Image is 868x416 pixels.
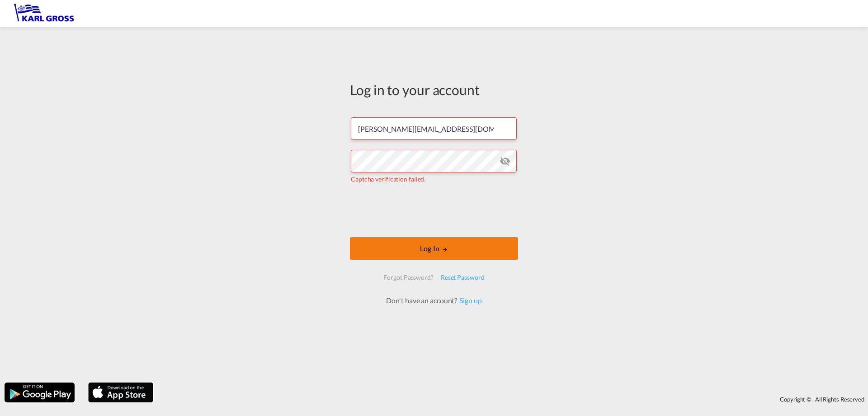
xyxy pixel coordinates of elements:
[4,382,75,403] img: google.png
[500,156,510,167] md-icon: icon-eye-off
[376,296,491,306] div: Don't have an account?
[365,193,503,228] iframe: reCAPTCHA
[158,392,868,407] div: Copyright © . All Rights Reserved
[351,117,517,140] input: Enter email/phone number
[14,4,75,24] img: 3269c73066d711f095e541db4db89301.png
[351,175,425,183] span: Captcha verification failed.
[457,296,481,305] a: Sign up
[350,237,518,260] button: LOGIN
[380,269,437,286] div: Forgot Password?
[350,80,518,99] div: Log in to your account
[437,269,488,286] div: Reset Password
[87,382,154,403] img: apple.png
